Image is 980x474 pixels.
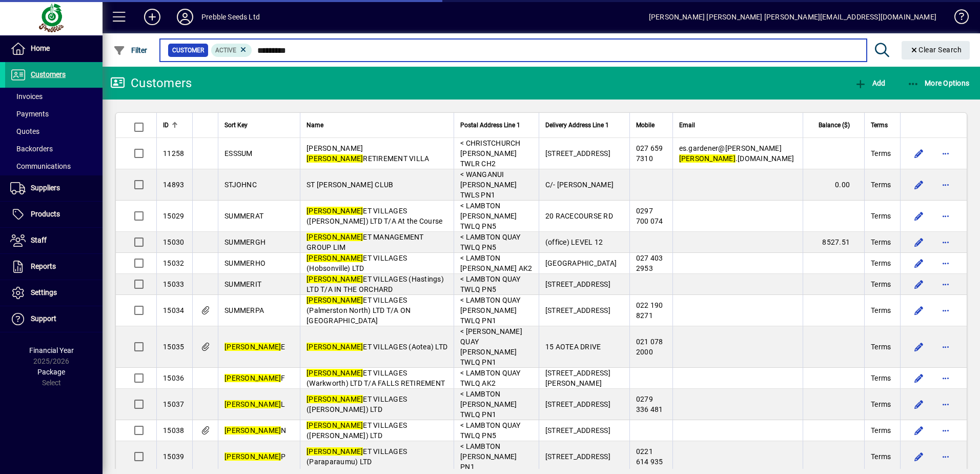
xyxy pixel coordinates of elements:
a: Settings [5,280,103,306]
button: Edit [911,234,927,250]
span: Name [307,120,323,131]
a: Support [5,306,103,332]
span: L [224,400,285,408]
a: Backorders [5,140,103,157]
em: [PERSON_NAME] [307,296,363,304]
span: ET VILLAGES (Paraparaumu) LTD [307,447,407,466]
div: ID [163,120,186,131]
button: Filter [111,41,150,60]
span: ET VILLAGES (Aotea) LTD [307,343,447,351]
span: Filter [113,46,148,54]
em: [PERSON_NAME] [224,343,281,351]
a: Suppliers [5,175,103,201]
span: N [224,426,287,434]
span: Add [854,79,885,87]
span: ET VILLAGES (Palmerston North) LTD T/A ON [GEOGRAPHIC_DATA] [307,296,411,325]
span: es.gardener@[PERSON_NAME] .[DOMAIN_NAME] [679,144,794,163]
span: Terms [871,279,891,289]
span: E [224,343,285,351]
div: Customers [110,75,192,91]
button: Clear [902,41,970,60]
a: Staff [5,228,103,253]
span: 15039 [163,452,184,461]
span: [PERSON_NAME] RETIREMENT VILLA [307,144,429,163]
span: 15 AOTEA DRIVE [545,343,601,351]
a: Products [5,202,103,227]
span: < WANGANUI [PERSON_NAME] TWLS PN1 [460,170,517,199]
span: STJOHNC [224,181,257,189]
button: More options [937,255,954,271]
em: [PERSON_NAME] [307,369,363,377]
em: [PERSON_NAME] [307,254,363,262]
span: Terms [871,451,891,462]
span: More Options [907,79,970,87]
span: [GEOGRAPHIC_DATA] [545,259,617,267]
em: [PERSON_NAME] [224,426,281,434]
span: ST [PERSON_NAME] CLUB [307,181,393,189]
span: Terms [871,425,891,436]
em: [PERSON_NAME] [224,452,281,461]
button: More options [937,276,954,292]
button: Edit [911,176,927,193]
mat-chip: Activation Status: Active [211,44,252,57]
em: [PERSON_NAME] [224,374,281,382]
span: Active [215,47,236,54]
span: < LAMBTON [PERSON_NAME] PN1 [460,442,517,471]
span: ET VILLAGES (Hastings) LTD T/A IN THE ORCHARD [307,275,444,293]
span: [STREET_ADDRESS] [545,149,610,157]
span: Delivery Address Line 1 [545,120,609,131]
span: [STREET_ADDRESS][PERSON_NAME] [545,369,610,387]
span: Email [679,120,695,131]
span: [STREET_ADDRESS] [545,306,610,314]
span: [STREET_ADDRESS] [545,452,610,461]
span: < LAMBTON [PERSON_NAME] AK2 [460,254,532,272]
div: Mobile [636,120,666,131]
span: < LAMBTON [PERSON_NAME] TWLQ PN5 [460,202,517,230]
span: Terms [871,258,891,268]
td: 8527.51 [803,232,864,253]
span: ET VILLAGES ([PERSON_NAME]) LTD [307,421,407,440]
button: Add [852,74,888,92]
span: 20 RACECOURSE RD [545,212,613,220]
span: Balance ($) [819,120,850,131]
button: More options [937,145,954,162]
span: ET MANAGEMENT GROUP LIM [307,233,424,251]
div: Balance ($) [809,120,859,131]
span: < LAMBTON QUAY TWLQ PN5 [460,233,521,251]
em: [PERSON_NAME] [307,233,363,241]
button: More options [937,234,954,250]
span: 15033 [163,280,184,288]
span: 15035 [163,343,184,351]
span: Support [31,314,56,323]
div: [PERSON_NAME] [PERSON_NAME] [PERSON_NAME][EMAIL_ADDRESS][DOMAIN_NAME] [649,9,936,25]
em: [PERSON_NAME] [307,421,363,429]
span: Terms [871,148,891,159]
button: Edit [911,302,927,319]
a: Payments [5,105,103,123]
span: 15029 [163,212,184,220]
a: Knowledge Base [947,2,967,35]
button: Edit [911,370,927,386]
em: [PERSON_NAME] [307,447,363,456]
button: Edit [911,276,927,292]
span: ET VILLAGES ([PERSON_NAME]) LTD [307,395,407,413]
em: [PERSON_NAME] [307,154,363,163]
div: Name [307,120,447,131]
a: Invoices [5,88,103,105]
span: Financial Year [29,346,74,354]
span: ET VILLAGES (Hobsonville) LTD [307,254,407,272]
button: More options [937,448,954,465]
span: 0221 614 935 [636,447,663,466]
span: < LAMBTON QUAY TWLQ PN5 [460,421,521,440]
button: More Options [905,74,972,92]
span: Package [37,368,65,376]
span: < LAMBTON QUAY [PERSON_NAME] TWLQ PN1 [460,296,521,325]
span: < CHRISTCHURCH [PERSON_NAME] TWLR CH2 [460,139,521,168]
span: Customers [31,70,66,78]
a: Reports [5,254,103,280]
span: ESSSUM [224,149,253,157]
span: ET VILLAGES (Warkworth) LTD T/A FALLS RETIREMENT [307,369,445,387]
span: Terms [871,211,891,221]
em: [PERSON_NAME] [679,154,736,163]
span: 022 190 8271 [636,301,663,320]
